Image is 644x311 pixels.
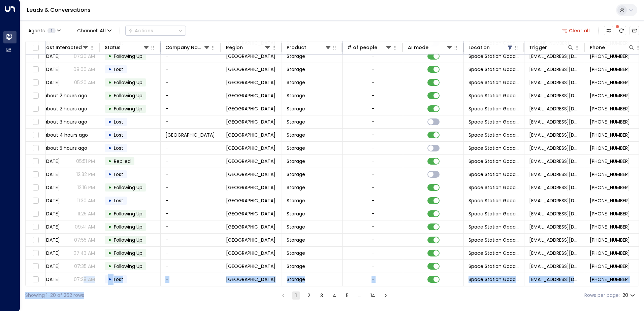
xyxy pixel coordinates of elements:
[114,237,142,243] span: Following Up
[108,234,111,246] div: •
[44,43,82,51] div: Last Interacted
[287,43,306,51] div: Product
[108,155,111,167] div: •
[372,92,374,99] div: -
[44,132,88,138] span: about 4 hours ago
[44,118,87,125] span: about 3 hours ago
[74,276,95,283] p: 07:28 AM
[287,92,305,99] span: Storage
[25,26,63,35] button: Agents1
[108,274,111,285] div: •
[590,66,630,73] span: +447891503092
[590,118,630,125] span: +447841633515
[372,276,374,283] div: -
[287,263,305,270] span: Storage
[226,79,276,86] span: Surrey
[369,291,377,300] button: Go to page 14
[31,157,40,166] span: Toggle select row
[372,250,374,256] div: -
[31,197,40,205] span: Toggle select row
[44,250,60,256] span: Yesterday
[469,43,490,51] div: Location
[590,263,630,270] span: +447899846258
[372,145,374,151] div: -
[590,53,630,60] span: +447891503092
[529,223,580,230] span: leads@space-station.co.uk
[226,237,276,243] span: Surrey
[100,28,106,33] span: All
[165,43,203,51] div: Company Name
[114,53,142,60] span: Following Up
[161,155,221,168] td: -
[287,210,305,217] span: Storage
[590,145,630,151] span: +447510688623
[161,115,221,128] td: -
[590,92,630,99] span: +447581277191
[44,263,60,270] span: Yesterday
[108,103,111,114] div: •
[226,43,243,51] div: Region
[604,26,613,35] button: Customize
[287,250,305,256] span: Storage
[287,43,331,51] div: Product
[105,43,150,51] div: Status
[161,260,221,273] td: -
[125,26,186,36] div: Button group with a nested menu
[31,223,40,231] span: Toggle select row
[161,273,221,286] td: -
[25,292,84,299] div: Showing 1-20 of 262 rows
[590,223,630,230] span: +447545376606
[226,158,276,165] span: Surrey
[287,171,305,178] span: Storage
[529,184,580,191] span: leads@space-station.co.uk
[108,169,111,180] div: •
[469,118,519,125] span: Space Station Godalming
[108,129,111,141] div: •
[108,142,111,154] div: •
[529,43,574,51] div: Trigger
[128,28,153,34] div: Actions
[161,194,221,207] td: -
[382,291,390,300] button: Go to next page
[590,158,630,165] span: +447708355017
[114,263,142,270] span: Following Up
[469,79,519,86] span: Space Station Godalming
[343,291,351,300] button: Go to page 5
[469,158,519,165] span: Space Station Godalming
[74,26,114,35] span: Channel:
[287,158,305,165] span: Storage
[226,105,276,112] span: Surrey
[74,53,95,60] p: 07:30 AM
[469,250,519,256] span: Space Station Godalming
[590,105,630,112] span: +447535212380
[584,292,620,299] label: Rows per page:
[529,263,580,270] span: leads@space-station.co.uk
[617,26,626,35] span: There are new threads available. Refresh the grid to view the latest updates.
[226,276,276,283] span: Surrey
[74,263,95,270] p: 07:35 AM
[287,197,305,204] span: Storage
[529,171,580,178] span: leads@space-station.co.uk
[590,197,630,204] span: +447450893501
[31,236,40,244] span: Toggle select row
[226,43,271,51] div: Region
[114,132,123,138] span: Lost
[590,79,630,86] span: +447891503092
[372,237,374,243] div: -
[44,171,60,178] span: Yesterday
[372,132,374,138] div: -
[44,92,87,99] span: about 2 hours ago
[469,145,519,151] span: Space Station Godalming
[44,197,60,204] span: Yesterday
[31,170,40,179] span: Toggle select row
[161,168,221,181] td: -
[347,43,377,51] div: # of people
[44,53,60,60] span: Yesterday
[114,145,123,151] span: Lost
[469,237,519,243] span: Space Station Godalming
[469,171,519,178] span: Space Station Godalming
[469,66,519,73] span: Space Station Godalming
[161,63,221,76] td: -
[31,131,40,139] span: Toggle select row
[590,171,630,178] span: +447753445957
